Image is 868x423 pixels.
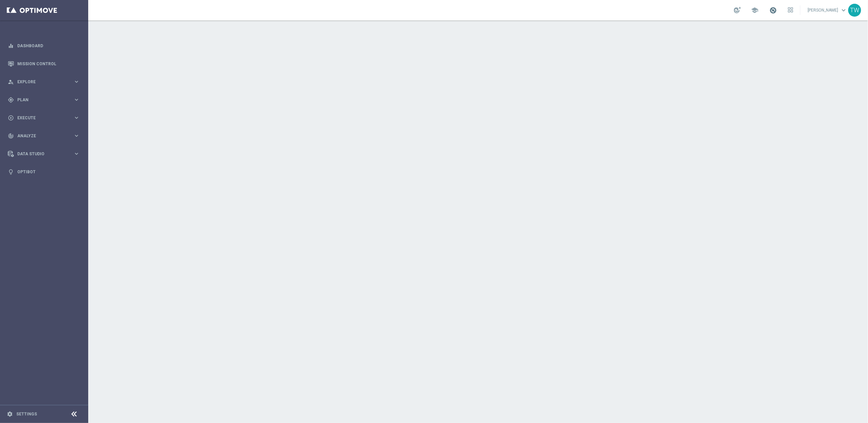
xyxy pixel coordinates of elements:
[7,151,80,157] button: Data Studio keyboard_arrow_right
[73,78,80,85] i: keyboard_arrow_right
[8,133,14,139] i: track_changes
[8,43,14,49] i: equalizer
[7,411,13,417] i: settings
[17,55,80,73] a: Mission Control
[840,6,848,14] span: keyboard_arrow_down
[73,96,80,103] i: keyboard_arrow_right
[17,152,73,156] span: Data Studio
[73,133,80,139] i: keyboard_arrow_right
[73,151,80,157] i: keyboard_arrow_right
[73,114,80,121] i: keyboard_arrow_right
[7,43,80,49] button: equalizer Dashboard
[807,5,848,15] a: [PERSON_NAME]keyboard_arrow_down
[7,79,80,85] button: person_search Explore keyboard_arrow_right
[8,79,73,85] div: Explore
[17,98,73,102] span: Plan
[8,169,14,175] i: lightbulb
[7,169,80,175] button: lightbulb Optibot
[16,412,37,416] a: Settings
[7,97,80,103] button: gps_fixed Plan keyboard_arrow_right
[8,163,80,181] div: Optibot
[17,116,73,120] span: Execute
[751,6,759,14] span: school
[8,97,14,103] i: gps_fixed
[8,133,73,139] div: Analyze
[7,115,80,121] button: play_circle_outline Execute keyboard_arrow_right
[8,79,14,85] i: person_search
[848,4,861,17] div: TW
[8,97,73,103] div: Plan
[8,151,73,157] div: Data Studio
[8,115,14,121] i: play_circle_outline
[17,134,73,138] span: Analyze
[8,55,80,73] div: Mission Control
[7,61,80,67] button: Mission Control
[7,133,80,139] button: track_changes Analyze keyboard_arrow_right
[17,80,73,84] span: Explore
[17,37,80,55] a: Dashboard
[17,163,80,181] a: Optibot
[8,115,73,121] div: Execute
[8,37,80,55] div: Dashboard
